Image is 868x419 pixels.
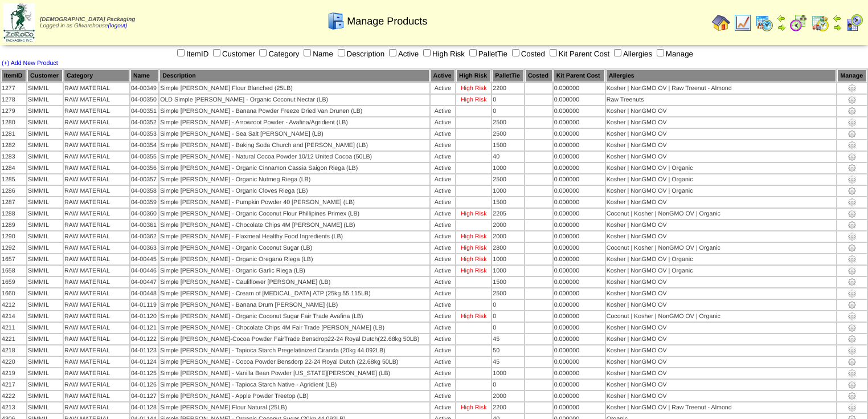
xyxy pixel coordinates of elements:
td: 0.000000 [554,83,605,93]
td: RAW MATERIAL [64,83,129,93]
div: High Risk [457,210,490,217]
input: Category [259,49,267,56]
div: High Risk [457,233,490,240]
div: High Risk [457,267,490,274]
td: 1660 [1,288,26,299]
td: 1000 [492,186,524,196]
td: 0.000000 [554,334,605,344]
label: Active [387,50,419,58]
img: cabinet.gif [327,12,345,30]
td: RAW MATERIAL [64,106,129,116]
td: SIMMIL [27,106,63,116]
img: settings.gif [847,129,857,139]
td: 04-01120 [130,311,158,322]
img: settings.gif [847,152,857,161]
td: 04-00357 [130,174,158,185]
img: settings.gif [847,392,857,401]
img: settings.gif [847,232,857,241]
div: Active [431,153,455,160]
td: SIMMIL [27,243,63,253]
td: RAW MATERIAL [64,209,129,219]
td: 2000 [492,220,524,230]
div: Active [431,85,455,92]
td: 2800 [492,243,524,253]
td: Simple [PERSON_NAME] Flour Blanched (25LB) [159,83,429,93]
td: RAW MATERIAL [64,323,129,333]
th: Allergies [606,70,837,82]
td: 1000 [492,254,524,265]
td: 1284 [1,163,26,173]
img: arrowleft.gif [833,14,842,23]
div: Active [431,199,455,206]
div: Active [431,119,455,126]
td: 04-00446 [130,266,158,276]
td: SIMMIL [27,300,63,310]
th: Category [64,70,129,82]
td: 1281 [1,129,26,139]
th: High Risk [456,70,491,82]
td: 0.000000 [554,254,605,265]
td: 1659 [1,277,26,287]
td: RAW MATERIAL [64,174,129,185]
td: 2500 [492,288,524,299]
td: Coconut | Kosher | NonGMO OV | Organic [606,243,837,253]
td: 04-00354 [130,140,158,150]
div: Active [431,313,455,320]
td: Kosher | NonGMO OV [606,300,837,310]
td: 0.000000 [554,106,605,116]
div: Active [431,165,455,172]
td: 0.000000 [554,95,605,105]
td: 4214 [1,311,26,322]
td: 04-01119 [130,300,158,310]
td: 0.000000 [554,209,605,219]
td: RAW MATERIAL [64,266,129,276]
td: 0.000000 [554,243,605,253]
td: 0.000000 [554,197,605,208]
th: Costed [525,70,552,82]
td: 04-01121 [130,323,158,333]
td: 0.000000 [554,266,605,276]
img: arrowright.gif [777,23,786,32]
td: Simple [PERSON_NAME] - Arrowroot Powder - Avafina/Agridient (LB) [159,117,429,128]
input: Customer [213,49,220,56]
img: settings.gif [847,266,857,275]
th: Name [130,70,158,82]
input: High Risk [423,49,431,56]
td: 04-01122 [130,334,158,344]
input: ItemID [177,49,185,56]
td: 04-00355 [130,152,158,162]
td: 04-01123 [130,345,158,356]
img: calendarcustomer.gif [845,14,863,32]
td: RAW MATERIAL [64,220,129,230]
td: Simple [PERSON_NAME] - Baking Soda Church and [PERSON_NAME] (LB) [159,140,429,150]
div: Active [431,279,455,286]
td: 40 [492,152,524,162]
td: Simple [PERSON_NAME]-Cocoa Powder FairTrade Bensdrop22-24 Royal Dutch(22.68kg 50LB) [159,334,429,344]
div: Active [431,324,455,331]
label: PalletTie [467,50,507,58]
td: 2205 [492,209,524,219]
td: RAW MATERIAL [64,129,129,139]
td: SIMMIL [27,152,63,162]
td: Simple [PERSON_NAME] - Banana Powder Freeze Dried Van Drunen (LB) [159,106,429,116]
label: Customer [211,50,255,58]
label: High Risk [421,50,465,58]
td: RAW MATERIAL [64,140,129,150]
input: Active [389,49,396,56]
td: SIMMIL [27,277,63,287]
td: Simple [PERSON_NAME] - Organic Cloves Riega (LB) [159,186,429,196]
div: Active [431,302,455,308]
th: ItemID [1,70,26,82]
td: Kosher | NonGMO OV [606,197,837,208]
td: Kosher | NonGMO OV [606,277,837,287]
td: 1658 [1,266,26,276]
td: 0.000000 [554,129,605,139]
td: Simple [PERSON_NAME] - Flaxmeal Healthy Food Ingredients (LB) [159,231,429,242]
td: OLD Simple [PERSON_NAME] - Organic Coconut Nectar (LB) [159,95,429,105]
img: settings.gif [847,369,857,378]
input: Kit Parent Cost [550,49,557,56]
div: Active [431,256,455,263]
img: zoroco-logo-small.webp [3,3,35,42]
div: High Risk [457,85,490,92]
input: Name [304,49,311,56]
